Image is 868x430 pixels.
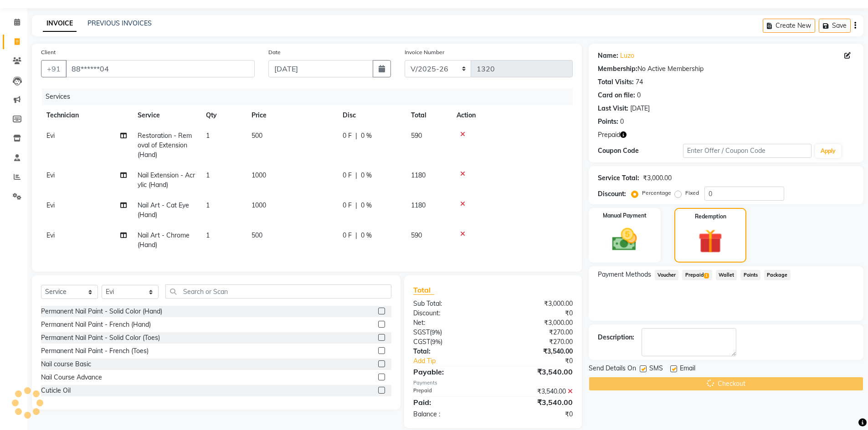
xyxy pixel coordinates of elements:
[41,320,151,329] div: Permanent Nail Paint - French (Hand)
[87,19,152,27] a: PREVIOUS INVOICES
[206,201,210,209] span: 1
[637,91,641,100] div: 0
[691,226,730,256] img: _gift.svg
[819,19,851,33] button: Save
[740,270,760,280] span: Points
[406,318,493,328] div: Net:
[432,338,441,345] span: 9%
[682,270,712,280] span: Prepaid
[620,51,634,61] a: Luzo
[46,231,55,239] span: Evi
[343,201,352,210] span: 0 F
[355,201,357,210] span: |
[405,48,444,56] label: Invoice Number
[763,19,815,33] button: Create New
[252,231,262,239] span: 500
[598,64,854,74] div: No Active Membership
[411,231,422,239] span: 590
[413,328,430,336] span: SGST
[493,347,580,356] div: ₹3,540.00
[683,144,812,158] input: Enter Offer / Coupon Code
[598,64,637,74] div: Membership:
[406,387,493,396] div: Prepaid
[411,201,426,209] span: 1180
[355,231,357,240] span: |
[46,201,55,209] span: Evi
[138,201,189,219] span: Nail Art - Cat Eye (Hand)
[493,366,580,377] div: ₹3,540.00
[704,273,709,278] span: 1
[138,132,192,159] span: Restoration - Removal of Extension (Hand)
[41,307,162,316] div: Permanent Nail Paint - Solid Color (Hand)
[206,171,210,179] span: 1
[598,104,628,113] div: Last Visit:
[337,105,406,126] th: Disc
[361,201,372,210] span: 0 %
[493,299,580,309] div: ₹3,000.00
[41,60,67,77] button: +91
[343,231,352,240] span: 0 F
[598,333,634,342] div: Description:
[343,171,352,180] span: 0 F
[406,356,507,366] a: Add Tip
[589,364,636,375] span: Send Details On
[598,270,651,279] span: Payment Methods
[406,105,451,126] th: Total
[268,48,281,56] label: Date
[413,379,572,387] div: Payments
[493,397,580,408] div: ₹3,540.00
[815,144,841,158] button: Apply
[41,48,56,56] label: Client
[46,132,55,140] span: Evi
[620,117,624,126] div: 0
[636,77,643,87] div: 74
[655,270,679,280] span: Voucher
[493,410,580,419] div: ₹0
[355,131,357,141] span: |
[603,212,647,220] label: Manual Payment
[406,309,493,318] div: Discount:
[41,105,132,126] th: Technician
[406,397,493,408] div: Paid:
[598,77,634,87] div: Total Visits:
[252,171,266,179] span: 1000
[598,91,635,100] div: Card on file:
[413,338,430,346] span: CGST
[695,212,726,221] label: Redemption
[361,171,372,180] span: 0 %
[406,366,493,377] div: Payable:
[413,285,434,295] span: Total
[406,328,493,337] div: ( )
[132,105,200,126] th: Service
[138,171,195,189] span: Nail Extension - Acrylic (Hand)
[41,386,71,395] div: Cuticle Oil
[252,132,262,140] span: 500
[493,318,580,328] div: ₹3,000.00
[42,88,580,105] div: Services
[41,333,160,343] div: Permanent Nail Paint - Solid Color (Toes)
[508,356,580,366] div: ₹0
[355,171,357,180] span: |
[598,146,683,156] div: Coupon Code
[41,359,91,369] div: Nail course Basic
[343,131,352,141] span: 0 F
[41,373,102,382] div: Nail Course Advance
[598,173,639,183] div: Service Total:
[361,231,372,240] span: 0 %
[685,189,699,197] label: Fixed
[200,105,246,126] th: Qty
[206,231,210,239] span: 1
[252,201,266,209] span: 1000
[206,132,210,140] span: 1
[431,329,440,336] span: 9%
[43,15,77,32] a: INVOICE
[764,270,791,280] span: Package
[493,328,580,337] div: ₹270.00
[598,130,620,140] span: Prepaid
[451,105,573,126] th: Action
[165,284,391,298] input: Search or Scan
[411,171,426,179] span: 1180
[598,189,626,199] div: Discount:
[138,231,190,249] span: Nail Art - Chrome (Hand)
[598,51,618,61] div: Name:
